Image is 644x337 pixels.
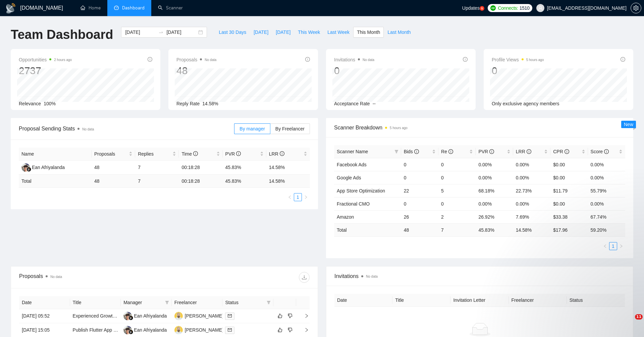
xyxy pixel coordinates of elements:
[19,64,72,77] div: 2737
[239,126,265,131] span: By manager
[476,223,513,236] td: 45.83 %
[166,29,197,36] input: End date
[462,5,480,11] span: Updates
[480,6,484,11] a: 5
[228,328,232,332] span: mail
[404,149,419,154] span: Bids
[44,101,56,106] span: 100%
[450,294,508,307] th: Invitation Letter
[516,149,531,154] span: LRR
[32,164,65,171] div: Ean Afriyalanda
[19,124,234,133] span: Proposal Sending Stats
[286,193,294,201] button: left
[19,175,92,188] td: Total
[588,184,625,197] td: 55.79%
[123,299,162,306] span: Manager
[123,327,167,332] a: EAEan Afriyalanda
[138,150,171,158] span: Replies
[337,175,361,180] a: Google Ads
[631,3,641,13] button: setting
[366,275,378,278] span: No data
[299,314,309,318] span: right
[476,197,513,210] td: 0.00%
[11,27,113,43] h1: Team Dashboard
[286,193,294,201] li: Previous Page
[172,296,223,309] th: Freelancer
[513,158,550,171] td: 0.00%
[393,147,400,157] span: filter
[21,164,65,170] a: EAEan Afriyalanda
[327,29,350,36] span: Last Week
[302,193,310,201] li: Next Page
[513,184,550,197] td: 22.73%
[337,149,368,154] span: Scanner Name
[128,316,133,320] img: gigradar-bm.png
[92,175,135,188] td: 48
[588,210,625,223] td: 67.74%
[337,188,385,193] a: App Store Optimization
[134,312,167,320] div: Ean Afriyalanda
[280,151,284,156] span: info-circle
[176,101,200,106] span: Reply Rate
[5,3,16,14] img: logo
[476,171,513,184] td: 0.00%
[621,314,637,330] iframe: Intercom live chat
[123,312,132,320] img: EA
[288,313,292,319] span: dislike
[179,161,222,175] td: 00:18:28
[266,161,310,175] td: 14.58%
[254,29,268,36] span: [DATE]
[334,223,401,236] td: Total
[463,57,468,62] span: info-circle
[193,151,198,156] span: info-circle
[164,297,170,307] span: filter
[601,242,609,250] button: left
[550,158,588,171] td: $0.00
[334,56,374,64] span: Invitations
[324,27,353,38] button: Last Week
[401,197,438,210] td: 0
[438,210,476,223] td: 2
[401,184,438,197] td: 22
[526,58,544,62] time: 5 hours ago
[135,148,179,161] th: Replies
[299,275,309,280] span: download
[438,223,476,236] td: 7
[509,294,567,307] th: Freelancer
[276,326,284,334] button: like
[165,300,169,304] span: filter
[334,123,625,132] span: Scanner Breakdown
[538,6,543,10] span: user
[174,313,223,318] a: D[PERSON_NAME]
[135,175,179,188] td: 7
[223,161,266,175] td: 45.83%
[527,149,531,154] span: info-circle
[624,122,633,127] span: New
[550,223,588,236] td: $ 17.96
[19,272,164,283] div: Proposals
[278,327,282,333] span: like
[228,314,232,318] span: mail
[288,327,292,333] span: dislike
[448,149,453,154] span: info-circle
[123,326,132,334] img: EA
[401,171,438,184] td: 0
[267,300,271,304] span: filter
[135,161,179,175] td: 7
[337,214,354,220] a: Amazon
[550,197,588,210] td: $0.00
[601,242,609,250] li: Previous Page
[294,193,302,201] li: 1
[392,294,450,307] th: Title
[631,5,641,11] a: setting
[202,101,218,106] span: 14.58%
[553,149,569,154] span: CPR
[476,210,513,223] td: 26.92%
[353,27,384,38] button: This Month
[50,275,62,279] span: No data
[299,272,310,283] button: download
[617,242,625,250] li: Next Page
[604,149,609,154] span: info-circle
[334,272,625,280] span: Invitations
[54,58,72,62] time: 2 hours ago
